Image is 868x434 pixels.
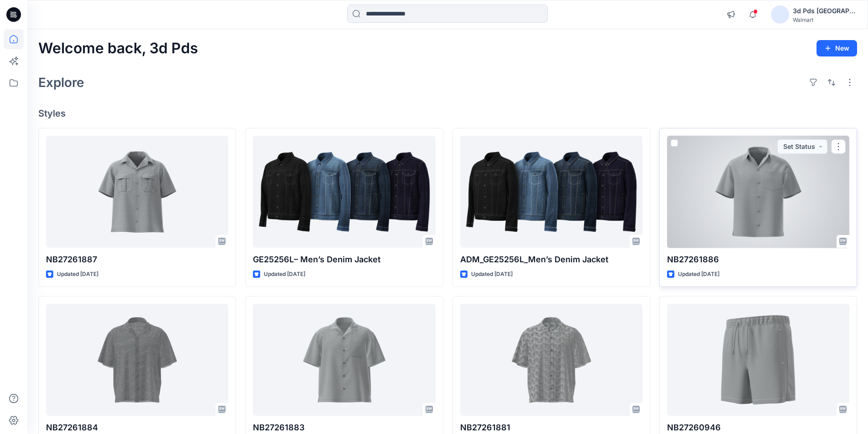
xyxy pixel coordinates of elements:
a: NB27261884 [46,304,228,416]
p: NB27261881 [460,421,642,434]
p: Updated [DATE] [678,270,719,279]
a: NB27260946 [667,304,849,416]
p: NB27261883 [253,421,435,434]
div: 3d Pds [GEOGRAPHIC_DATA] [793,5,857,16]
p: GE25256L– Men’s Denim Jacket [253,253,435,266]
a: NB27261883 [253,304,435,416]
p: Updated [DATE] [471,270,513,279]
p: Updated [DATE] [57,270,98,279]
a: NB27261887 [46,136,228,248]
h2: Explore [38,75,84,90]
p: Updated [DATE] [264,270,305,279]
a: GE25256L– Men’s Denim Jacket [253,136,435,248]
a: NB27261886 [667,136,849,248]
p: NB27260946 [667,421,849,434]
p: NB27261887 [46,253,228,266]
h4: Styles [38,108,857,119]
a: NB27261881 [460,304,642,416]
div: Walmart [793,16,857,23]
p: ADM_GE25256L_Men’s Denim Jacket [460,253,642,266]
button: New [817,40,857,56]
img: avatar [771,5,789,24]
p: NB27261886 [667,253,849,266]
h2: Welcome back, 3d Pds [38,40,198,57]
a: ADM_GE25256L_Men’s Denim Jacket [460,136,642,248]
p: NB27261884 [46,421,228,434]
